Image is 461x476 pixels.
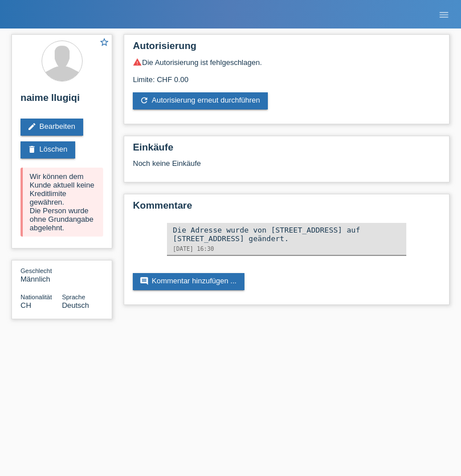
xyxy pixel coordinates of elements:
div: Die Autorisierung ist fehlgeschlagen. [133,58,440,67]
i: edit [27,122,36,131]
i: menu [438,9,450,21]
span: Geschlecht [21,267,52,274]
div: Männlich [21,266,62,283]
h2: Autorisierung [133,40,440,58]
h2: Einkäufe [133,142,440,159]
i: delete [27,145,36,154]
i: comment [140,276,149,286]
h2: Kommentare [133,200,440,217]
a: commentKommentar hinzufügen ... [133,273,244,290]
a: refreshAutorisierung erneut durchführen [133,92,268,109]
i: warning [133,58,142,67]
div: [DATE] 16:30 [173,246,401,252]
span: Deutsch [62,301,89,310]
a: deleteLöschen [21,141,75,158]
div: Die Adresse wurde von [STREET_ADDRESS] auf [STREET_ADDRESS] geändert. [173,226,401,243]
div: Limite: CHF 0.00 [133,67,440,84]
a: menu [433,11,455,18]
a: editBearbeiten [21,119,83,136]
span: Schweiz [21,301,31,310]
i: star_border [99,37,109,47]
div: Noch keine Einkäufe [133,159,440,176]
a: star_border [99,37,109,49]
i: refresh [140,96,149,105]
h2: naime llugiqi [21,92,103,109]
span: Nationalität [21,294,52,300]
span: Sprache [62,294,85,300]
div: Wir können dem Kunde aktuell keine Kreditlimite gewähren. Die Person wurde ohne Grundangabe abgel... [21,168,103,237]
